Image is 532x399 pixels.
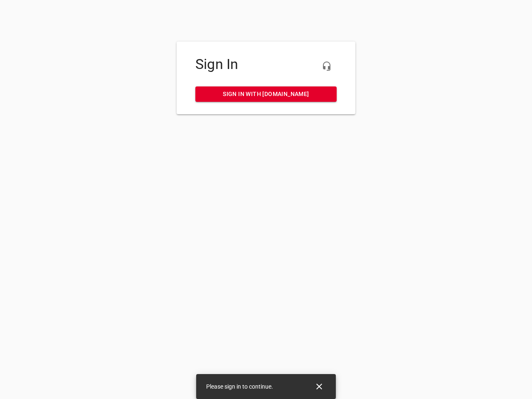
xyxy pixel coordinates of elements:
[206,383,273,390] span: Please sign in to continue.
[195,86,337,102] a: Sign in with [DOMAIN_NAME]
[195,56,337,73] h4: Sign In
[202,89,330,99] span: Sign in with [DOMAIN_NAME]
[317,56,337,76] button: Live Chat
[309,377,329,397] button: Close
